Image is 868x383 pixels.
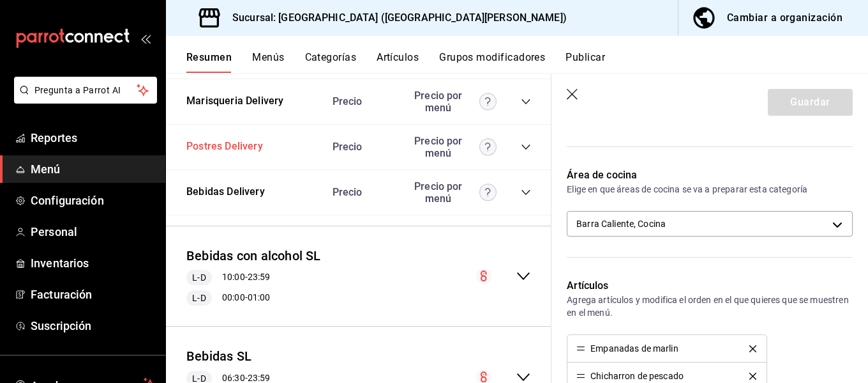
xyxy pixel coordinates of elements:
[521,187,531,198] button: collapse-category-row
[31,223,155,240] span: Personal
[186,347,251,366] button: Bebidas SL
[567,183,853,196] p: Elige en que áreas de cocina se va a preparar esta categoría
[252,51,284,73] button: Menús
[320,95,401,107] div: Precio
[222,10,567,26] h3: Sucursal: [GEOGRAPHIC_DATA] ([GEOGRAPHIC_DATA][PERSON_NAME])
[34,84,137,97] span: Pregunta a Parrot AI
[567,293,853,319] p: Agrega artículos y modifica el orden en el que quieres que se muestren en el menú.
[186,185,265,199] button: Bebidas Delivery
[740,373,765,380] button: delete
[31,254,155,272] span: Inventarios
[590,371,684,380] div: Chicharron de pescado
[31,129,155,146] span: Reportes
[521,97,531,107] button: collapse-category-row
[187,271,211,285] span: L-D
[166,237,551,317] div: collapse-menu-row
[407,135,497,159] div: Precio por menú
[590,344,678,353] div: Empanadas de marlin
[186,290,321,306] div: 00:00 - 01:00
[186,94,283,109] button: Marisqueria Delivery
[320,141,401,153] div: Precio
[439,51,545,73] button: Grupos modificadores
[186,139,263,154] button: Postres Delivery
[320,186,401,198] div: Precio
[186,270,321,285] div: 10:00 - 23:59
[14,77,157,104] button: Pregunta a Parrot AI
[407,180,497,205] div: Precio por menú
[140,33,151,43] button: open_drawer_menu
[187,292,211,305] span: L-D
[31,317,155,334] span: Suscripción
[521,142,531,152] button: collapse-category-row
[567,278,853,293] p: Artículos
[9,93,157,106] a: Pregunta a Parrot AI
[567,168,853,183] p: Área de cocina
[31,160,155,178] span: Menú
[727,9,842,27] div: Cambiar a organización
[186,51,232,73] button: Resumen
[377,51,419,73] button: Artículos
[740,345,765,352] button: delete
[565,51,605,73] button: Publicar
[186,247,321,265] button: Bebidas con alcohol SL
[31,286,155,303] span: Facturación
[186,51,868,73] div: navigation tabs
[567,211,853,237] div: Barra Caliente, Cocina
[407,90,497,114] div: Precio por menú
[31,192,155,209] span: Configuración
[305,51,357,73] button: Categorías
